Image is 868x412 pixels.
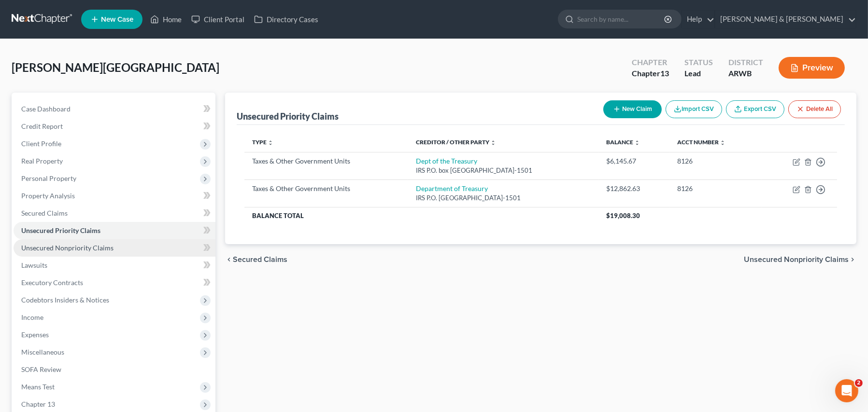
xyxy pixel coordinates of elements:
a: Dept of the Treasury [416,157,477,165]
span: Client Profile [21,139,61,148]
div: Chapter [632,57,669,68]
a: Export CSV [726,100,784,118]
a: Directory Cases [249,11,323,28]
div: District [728,57,763,68]
a: Balance unfold_more [606,138,640,146]
button: Import CSV [666,100,722,118]
span: Lawsuits [21,261,47,269]
span: Expenses [21,330,49,339]
span: Unsecured Priority Claims [21,226,100,234]
button: Delete All [788,100,841,118]
button: Preview [779,57,845,79]
span: Income [21,313,43,321]
span: [PERSON_NAME][GEOGRAPHIC_DATA] [12,60,219,74]
i: unfold_more [268,140,273,146]
a: Department of Treasury [416,184,488,192]
div: ARWB [728,68,763,79]
input: Search by name... [577,10,666,28]
span: New Case [101,16,133,23]
button: Unsecured Nonpriority Claims chevron_right [744,256,856,263]
div: 8126 [678,184,754,193]
span: 13 [660,69,669,78]
div: 8126 [678,156,754,166]
div: Chapter [632,68,669,79]
a: Help [682,11,714,28]
a: [PERSON_NAME] & [PERSON_NAME] [715,11,856,28]
th: Balance Total [244,207,598,224]
div: Status [684,57,713,68]
span: Personal Property [21,174,76,182]
i: unfold_more [490,140,496,146]
div: Taxes & Other Government Units [252,156,400,166]
a: Lawsuits [14,257,215,274]
div: Taxes & Other Government Units [252,184,400,193]
a: Secured Claims [14,205,215,222]
span: Credit Report [21,122,63,130]
span: Codebtors Insiders & Notices [21,296,109,304]
a: Executory Contracts [14,274,215,291]
span: Unsecured Nonpriority Claims [744,256,849,263]
span: $19,008.30 [606,212,640,220]
a: Credit Report [14,118,215,135]
i: chevron_right [849,256,856,263]
button: chevron_left Secured Claims [225,256,287,263]
span: Unsecured Nonpriority Claims [21,244,114,252]
span: Miscellaneous [21,348,64,356]
i: unfold_more [720,140,726,146]
span: Real Property [21,157,63,165]
a: Acct Number unfold_more [678,138,726,146]
span: Means Test [21,383,55,391]
a: Unsecured Priority Claims [14,222,215,239]
div: IRS P.O. [GEOGRAPHIC_DATA]-1501 [416,193,591,203]
div: $6,145.67 [606,156,662,166]
a: Case Dashboard [14,100,215,118]
span: Chapter 13 [21,400,55,408]
iframe: Intercom live chat [835,379,858,402]
span: Property Analysis [21,192,75,200]
a: Creditor / Other Party unfold_more [416,138,496,146]
i: unfold_more [634,140,640,146]
i: chevron_left [225,256,233,263]
span: SOFA Review [21,365,61,373]
button: New Claim [603,100,662,118]
a: Unsecured Nonpriority Claims [14,239,215,257]
div: $12,862.63 [606,184,662,193]
a: Home [145,11,186,28]
div: Lead [684,68,713,79]
span: Case Dashboard [21,105,71,113]
span: Secured Claims [233,256,287,263]
a: Client Portal [186,11,249,28]
a: Type unfold_more [252,138,273,146]
span: Secured Claims [21,209,68,217]
div: Unsecured Priority Claims [237,110,339,122]
span: 2 [855,379,863,387]
a: Property Analysis [14,187,215,205]
a: SOFA Review [14,361,215,378]
div: IRS P.O. box [GEOGRAPHIC_DATA]-1501 [416,166,591,175]
span: Executory Contracts [21,278,83,287]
